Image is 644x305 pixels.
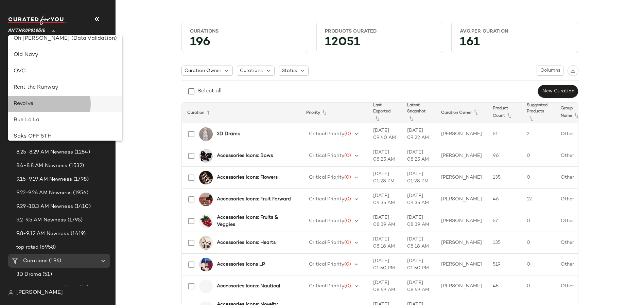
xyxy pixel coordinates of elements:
[16,271,41,279] span: 3D Drama
[38,244,56,251] span: (6958)
[402,210,436,232] td: [DATE] 08:39 AM
[487,189,521,210] td: 46
[16,284,77,292] span: Accessories Icons: Bows
[555,275,589,297] td: Other
[555,189,589,210] td: Other
[402,103,436,123] th: Latest Snapshot
[368,123,402,145] td: [DATE] 09:40 AM
[344,131,351,137] span: (0)
[487,167,521,189] td: 135
[72,189,88,197] span: (1956)
[521,232,555,254] td: 0
[8,290,14,295] img: svg%3e
[521,210,555,232] td: 0
[240,67,263,74] span: Curations
[555,123,589,145] td: Other
[460,28,570,35] div: Avg.per Curation
[23,257,48,265] span: Curations
[344,153,351,158] span: (0)
[217,214,293,228] b: Accessories Icons: Fruits & Veggies
[309,218,344,223] span: Critical Priority
[309,131,344,137] span: Critical Priority
[282,67,297,74] span: Status
[402,167,436,189] td: [DATE] 01:28 PM
[199,193,213,206] img: 103040366_012_b14
[301,103,368,123] th: Priority
[309,153,344,158] span: Critical Priority
[8,35,122,141] div: undefined-list
[368,232,402,254] td: [DATE] 08:18 AM
[185,67,221,74] span: Curation Owner
[199,258,213,271] img: 104835582_066_b
[8,16,66,25] img: cfy_white_logo.C9jOOHJF.svg
[217,283,280,290] b: Accessories Icons: Nautical
[571,68,575,73] img: svg%3e
[521,167,555,189] td: 0
[199,149,213,163] img: 105269385_001_b
[436,123,487,145] td: [PERSON_NAME]
[16,162,68,170] span: 8.4-8.8 AM Newness
[436,254,487,275] td: [PERSON_NAME]
[555,254,589,275] td: Other
[48,257,61,265] span: (196)
[73,148,90,156] span: (1284)
[344,197,351,202] span: (0)
[14,51,117,59] div: Old Navy
[368,210,402,232] td: [DATE] 08:39 AM
[8,23,45,35] span: Anthropologie
[72,176,89,183] span: (1798)
[185,37,305,50] div: 196
[344,218,351,223] span: (0)
[344,262,351,267] span: (0)
[319,37,440,50] div: 12051
[368,145,402,167] td: [DATE] 08:25 AM
[309,284,344,289] span: Critical Priority
[68,162,84,170] span: (1532)
[66,216,83,224] span: (1795)
[402,275,436,297] td: [DATE] 08:49 AM
[555,145,589,167] td: Other
[454,37,575,50] div: 161
[402,232,436,254] td: [DATE] 08:18 AM
[487,232,521,254] td: 135
[14,132,117,141] div: Saks OFF 5TH
[538,85,578,98] button: New Curation
[555,103,589,123] th: Group Name
[69,230,86,238] span: (1419)
[344,240,351,245] span: (0)
[402,189,436,210] td: [DATE] 09:35 AM
[436,167,487,189] td: [PERSON_NAME]
[16,148,73,156] span: 8.25-8.29 AM Newness
[436,275,487,297] td: [PERSON_NAME]
[73,203,91,211] span: (1410)
[368,254,402,275] td: [DATE] 01:50 PM
[555,232,589,254] td: Other
[197,87,222,95] div: Select all
[16,230,69,238] span: 9.8-9.12 AM Newness
[368,275,402,297] td: [DATE] 08:49 AM
[16,176,72,183] span: 9.15-9.19 AM Newness
[521,275,555,297] td: 0
[199,214,213,228] img: 104969670_262_b
[199,127,213,141] img: 92526904_011_b
[368,167,402,189] td: [DATE] 01:28 PM
[487,275,521,297] td: 45
[521,145,555,167] td: 0
[217,152,273,159] b: Accessories Icons: Bows
[309,197,344,202] span: Critical Priority
[16,244,38,251] span: top rated
[555,210,589,232] td: Other
[436,232,487,254] td: [PERSON_NAME]
[368,189,402,210] td: [DATE] 09:35 AM
[14,116,117,124] div: Rue La La
[199,236,213,250] img: 104449954_015_b
[487,210,521,232] td: 57
[325,28,435,35] div: Products Curated
[309,240,344,245] span: Critical Priority
[521,123,555,145] td: 2
[542,89,574,94] span: New Curation
[402,145,436,167] td: [DATE] 08:25 AM
[487,103,521,123] th: Product Count
[537,66,563,76] button: Columns
[436,210,487,232] td: [PERSON_NAME]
